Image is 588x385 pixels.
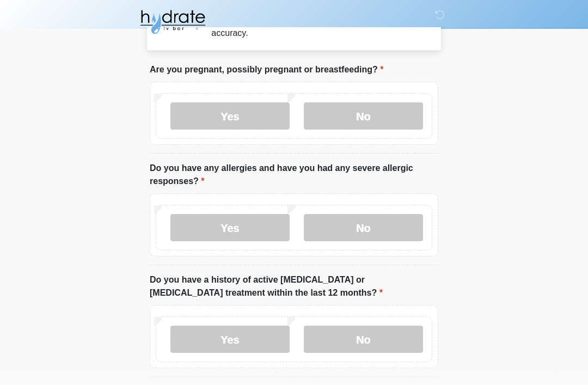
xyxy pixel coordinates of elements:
label: No [304,102,423,130]
label: Do you have any allergies and have you had any severe allergic responses? [150,162,438,188]
label: No [304,214,423,241]
label: Yes [170,326,290,353]
label: Yes [170,102,290,130]
label: Are you pregnant, possibly pregnant or breastfeeding? [150,63,383,76]
img: Hydrate IV Bar - Fort Collins Logo [139,8,206,35]
label: Yes [170,214,290,241]
label: Do you have a history of active [MEDICAL_DATA] or [MEDICAL_DATA] treatment within the last 12 mon... [150,273,438,300]
label: No [304,326,423,353]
